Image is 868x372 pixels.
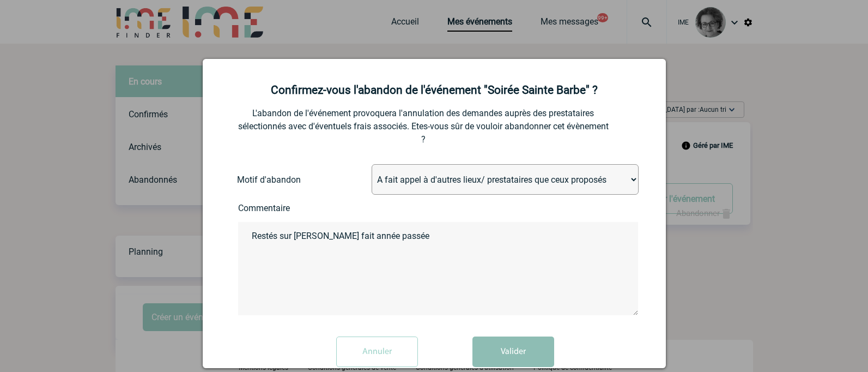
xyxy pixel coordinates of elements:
input: Annuler [336,337,418,367]
label: Motif d'abandon [237,175,321,185]
p: L'abandon de l'événement provoquera l'annulation des demandes auprès des prestataires sélectionné... [238,107,609,146]
label: Commentaire [238,203,325,213]
h2: Confirmez-vous l'abandon de l'événement "Soirée Sainte Barbe" ? [216,83,652,97]
button: Valider [472,337,554,367]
